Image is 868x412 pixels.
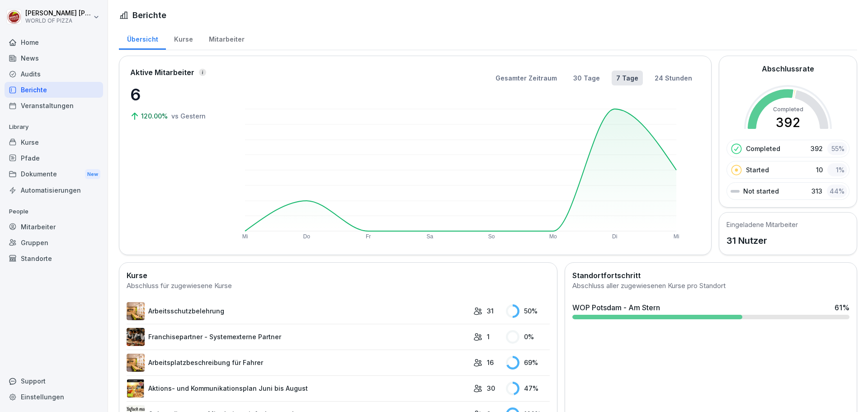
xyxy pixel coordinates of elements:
text: Di [612,233,617,240]
a: WOP Potsdam - Am Stern61% [569,298,853,323]
p: 30 [487,384,495,393]
div: 1 % [827,163,847,176]
text: Fr [366,233,371,240]
a: DokumenteNew [5,166,103,183]
p: WORLD OF PIZZA [25,18,91,24]
p: Not started [743,186,779,196]
div: 0 % [506,330,550,344]
h2: Standortfortschritt [572,270,849,281]
div: 44 % [827,185,847,198]
a: Pfade [5,150,103,166]
button: 24 Stunden [650,71,697,85]
div: 69 % [506,356,550,369]
p: 31 Nutzer [726,234,798,247]
div: 47 % [506,382,550,395]
a: Arbeitsplatzbeschreibung für Fahrer [127,354,469,372]
p: Completed [746,144,780,153]
img: reu9pwv5jenc8sl7wjlftqhe.png [127,302,145,320]
h1: Berichte [132,9,166,21]
div: New [85,169,100,180]
h5: Eingeladene Mitarbeiter [726,220,798,229]
div: WOP Potsdam - Am Stern [572,302,660,313]
a: Automatisierungen [5,182,103,198]
a: Mitarbeiter [5,219,103,235]
div: Abschluss aller zugewiesenen Kurse pro Standort [572,281,849,291]
div: Support [5,373,103,389]
button: Gesamter Zeitraum [491,71,561,85]
div: Abschluss für zugewiesene Kurse [127,281,550,291]
p: Started [746,165,769,175]
p: 392 [811,144,823,153]
p: [PERSON_NAME] [PERSON_NAME] [25,9,91,17]
p: vs Gestern [171,111,206,121]
a: Einstellungen [5,389,103,405]
a: Berichte [5,82,103,98]
text: Mo [549,233,557,240]
text: So [488,233,495,240]
div: Dokumente [5,166,103,183]
text: Mi [242,233,248,240]
a: Arbeitsschutzbelehrung [127,302,469,320]
p: 16 [487,358,494,367]
div: 61 % [835,302,849,313]
p: 6 [130,82,221,107]
text: Do [303,233,311,240]
p: 10 [816,165,823,175]
a: Gruppen [5,235,103,251]
p: Aktive Mitarbeiter [130,67,194,78]
p: 120.00% [141,111,170,121]
button: 30 Tage [569,71,604,85]
p: 1 [487,332,490,341]
text: Mi [674,233,679,240]
h2: Kurse [127,270,550,281]
text: Sa [427,233,434,240]
div: 55 % [827,142,847,155]
div: 50 % [506,304,550,318]
a: Franchisepartner - Systemexterne Partner [127,328,469,346]
a: Home [5,34,103,50]
img: c6ahff3tpkyjer6p5tw961a1.png [127,328,145,346]
p: 31 [487,306,494,316]
a: Mitarbeiter [201,27,252,50]
a: News [5,50,103,66]
a: Veranstaltungen [5,98,103,114]
p: People [5,204,103,219]
img: wgymjq7zfi9ayzlk0eutnpa8.png [127,354,145,372]
img: wv9qdipp89lowhfx6mawjprm.png [127,379,145,398]
h2: Abschlussrate [762,63,814,74]
a: Audits [5,66,103,82]
p: Library [5,120,103,134]
a: Kurse [5,134,103,150]
a: Aktions- und Kommunikationsplan Juni bis August [127,379,469,398]
a: Standorte [5,251,103,266]
a: Übersicht [119,27,166,50]
p: 313 [811,186,822,196]
a: Kurse [166,27,201,50]
button: 7 Tage [612,71,643,85]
